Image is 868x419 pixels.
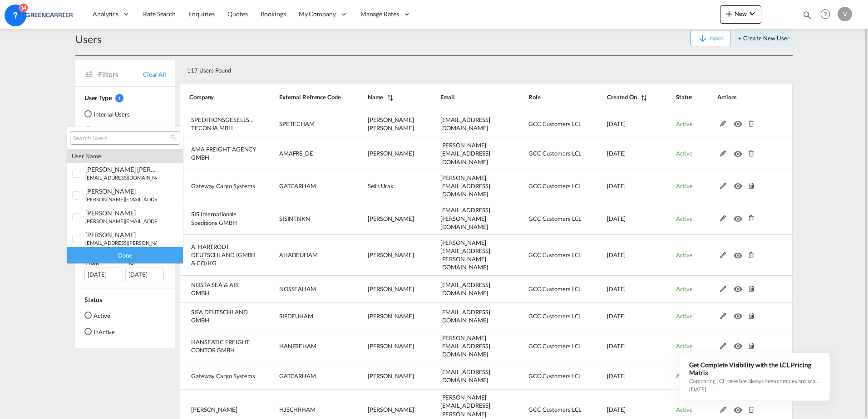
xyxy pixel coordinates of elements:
[85,240,208,246] small: [EMAIL_ADDRESS][PERSON_NAME][DOMAIN_NAME]
[85,196,208,202] small: [PERSON_NAME][EMAIL_ADDRESS][DOMAIN_NAME]
[67,149,183,163] div: user name
[85,218,208,224] small: [PERSON_NAME][EMAIL_ADDRESS][DOMAIN_NAME]
[73,134,170,142] input: Search Users
[85,187,157,195] div: henning Schröder
[85,175,168,180] small: [EMAIL_ADDRESS][DOMAIN_NAME]
[85,166,157,173] div: bastian Schaeper
[170,134,177,141] md-icon: icon-magnify
[85,231,157,239] div: marina Panthel
[85,209,157,217] div: selin Urak
[67,247,183,263] div: Done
